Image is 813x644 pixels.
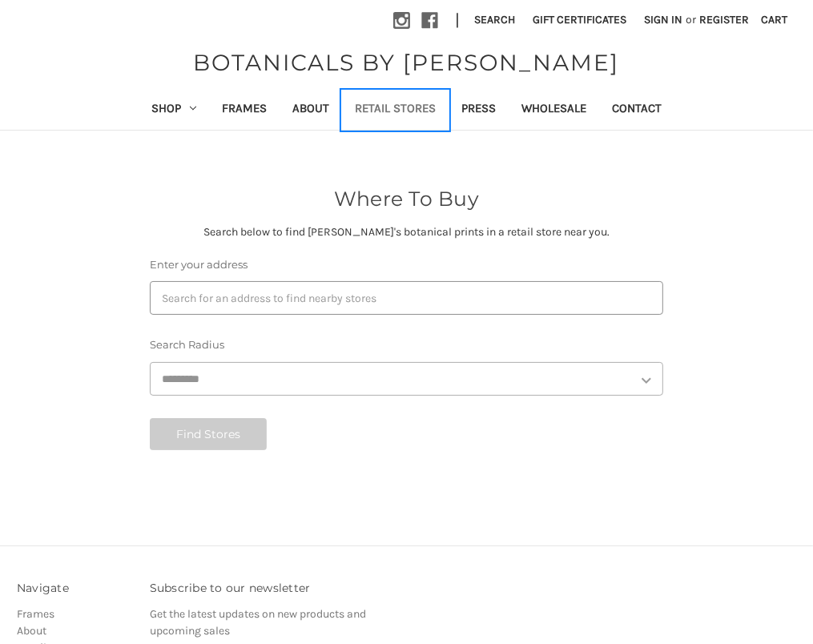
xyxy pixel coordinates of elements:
[280,91,342,130] a: About
[209,91,280,130] a: Frames
[17,607,54,621] a: Frames
[599,91,674,130] a: Contact
[150,184,664,215] h2: Where To Buy
[449,8,465,34] li: |
[449,91,509,130] a: Press
[761,13,787,26] span: Cart
[150,418,267,450] button: Find Stores
[150,606,398,639] p: Get the latest updates on new products and upcoming sales
[150,281,664,315] input: Search for an address to find nearby stores
[139,91,209,130] a: Shop
[150,223,664,240] p: Search below to find [PERSON_NAME]'s botanical prints in a retail store near you.
[185,46,627,79] a: BOTANICALS BY [PERSON_NAME]
[17,580,133,597] h3: Navigate
[509,91,599,130] a: Wholesale
[150,337,664,353] label: Search Radius
[17,624,46,638] a: About
[684,11,698,28] span: or
[150,580,398,597] h3: Subscribe to our newsletter
[150,257,664,273] label: Enter your address
[342,91,449,130] a: Retail Stores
